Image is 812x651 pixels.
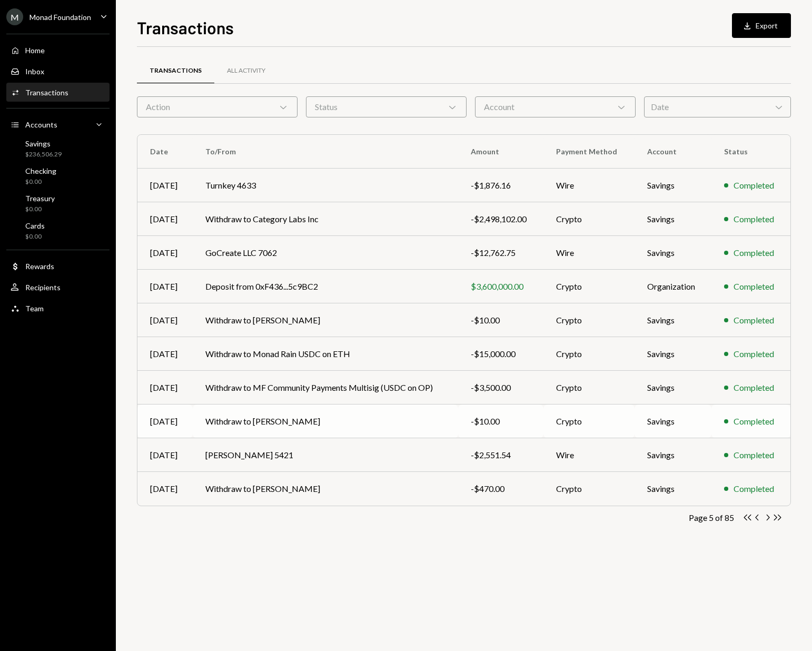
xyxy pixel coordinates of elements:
[25,262,54,271] div: Rewards
[734,348,774,360] div: Completed
[471,449,531,461] div: -$2,551.54
[193,202,458,236] td: Withdraw to Category Labs Inc
[150,314,180,327] div: [DATE]
[150,280,180,293] div: [DATE]
[543,438,634,472] td: Wire
[6,257,110,275] a: Rewards
[471,381,531,394] div: -$3,500.00
[471,213,531,225] div: -$2,498,102.00
[644,96,791,117] div: Date
[193,169,458,202] td: Turnkey 4633
[193,438,458,472] td: [PERSON_NAME] 5421
[635,270,711,303] td: Organization
[25,120,57,129] div: Accounts
[150,381,180,394] div: [DATE]
[471,314,531,327] div: -$10.00
[29,13,91,22] div: Monad Foundation
[306,96,467,117] div: Status
[193,472,458,506] td: Withdraw to [PERSON_NAME]
[150,348,180,360] div: [DATE]
[635,202,711,236] td: Savings
[635,303,711,337] td: Savings
[25,150,62,159] div: $236,506.29
[543,405,634,438] td: Crypto
[25,166,56,175] div: Checking
[734,314,774,327] div: Completed
[6,115,110,134] a: Accounts
[150,179,180,192] div: [DATE]
[689,512,734,522] div: Page 5 of 85
[471,280,531,293] div: $3,600,000.00
[543,337,634,371] td: Crypto
[137,17,234,38] h1: Transactions
[635,371,711,405] td: Savings
[25,304,44,313] div: Team
[475,96,636,117] div: Account
[471,246,531,259] div: -$12,762.75
[193,405,458,438] td: Withdraw to [PERSON_NAME]
[734,179,774,192] div: Completed
[25,283,61,292] div: Recipients
[25,232,45,241] div: $0.00
[150,246,180,259] div: [DATE]
[6,299,110,318] a: Team
[193,303,458,337] td: Withdraw to [PERSON_NAME]
[150,482,180,495] div: [DATE]
[458,135,543,169] th: Amount
[734,482,774,495] div: Completed
[543,472,634,506] td: Crypto
[543,371,634,405] td: Crypto
[635,472,711,506] td: Savings
[543,270,634,303] td: Crypto
[25,221,45,230] div: Cards
[711,135,790,169] th: Status
[734,246,774,259] div: Completed
[635,169,711,202] td: Savings
[137,57,214,84] a: Transactions
[6,8,23,25] div: M
[6,83,110,102] a: Transactions
[193,135,458,169] th: To/From
[150,415,180,428] div: [DATE]
[6,62,110,81] a: Inbox
[150,213,180,225] div: [DATE]
[150,66,202,75] div: Transactions
[193,270,458,303] td: Deposit from 0xF436...5c9BC2
[543,202,634,236] td: Crypto
[25,67,44,76] div: Inbox
[6,41,110,60] a: Home
[6,191,110,216] a: Treasury$0.00
[227,66,265,75] div: All Activity
[25,46,45,55] div: Home
[193,337,458,371] td: Withdraw to Monad Rain USDC on ETH
[137,96,298,117] div: Action
[6,163,110,189] a: Checking$0.00
[635,438,711,472] td: Savings
[25,88,68,97] div: Transactions
[471,179,531,192] div: -$1,876.16
[543,236,634,270] td: Wire
[193,371,458,405] td: Withdraw to MF Community Payments Multisig (USDC on OP)
[543,135,634,169] th: Payment Method
[25,139,62,148] div: Savings
[471,348,531,360] div: -$15,000.00
[137,135,193,169] th: Date
[734,280,774,293] div: Completed
[471,415,531,428] div: -$10.00
[734,415,774,428] div: Completed
[543,169,634,202] td: Wire
[25,205,55,214] div: $0.00
[635,405,711,438] td: Savings
[214,57,278,84] a: All Activity
[635,337,711,371] td: Savings
[6,278,110,297] a: Recipients
[635,135,711,169] th: Account
[25,194,55,203] div: Treasury
[25,177,56,186] div: $0.00
[732,13,791,38] button: Export
[6,218,110,243] a: Cards$0.00
[734,381,774,394] div: Completed
[635,236,711,270] td: Savings
[734,213,774,225] div: Completed
[734,449,774,461] div: Completed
